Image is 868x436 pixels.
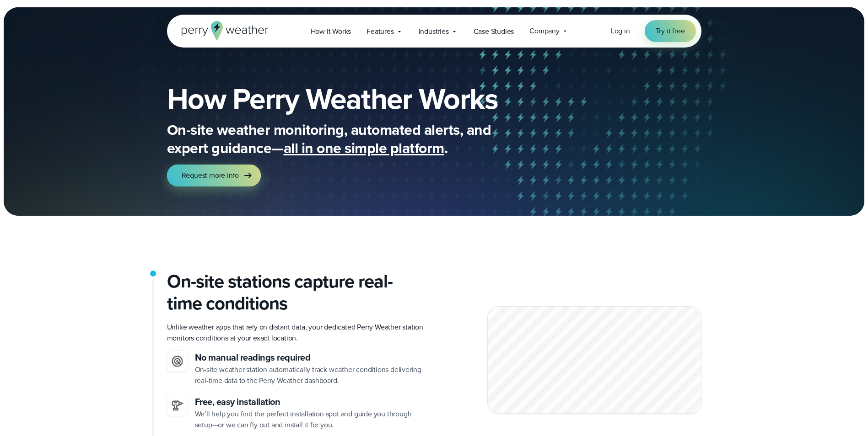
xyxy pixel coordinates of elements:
p: On-site weather station automatically track weather conditions delivering real-time data to the P... [195,364,427,386]
a: How it Works [303,22,359,41]
a: Try it free [645,20,696,42]
p: We’ll help you find the perfect installation spot and guide you through setup—or we can fly out a... [195,409,427,431]
p: On-site weather monitoring, automated alerts, and expert guidance— . [167,121,533,157]
span: Features [367,26,394,37]
span: Try it free [656,26,685,37]
a: Case Studies [466,22,522,41]
a: Log in [611,26,630,37]
span: Industries [419,26,449,37]
p: Unlike weather apps that rely on distant data, your dedicated Perry Weather station monitors cond... [167,322,427,344]
span: Request more info [182,170,239,181]
span: How it Works [311,26,351,37]
span: all in one simple platform [284,137,444,159]
a: Request more info [167,165,261,186]
h2: On-site stations capture real-time conditions [167,271,427,314]
h3: No manual readings required [195,351,427,364]
h3: Free, easy installation [195,395,427,409]
span: Company [529,26,560,37]
span: Case Studies [474,26,514,37]
h1: How Perry Weather Works [167,84,564,113]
